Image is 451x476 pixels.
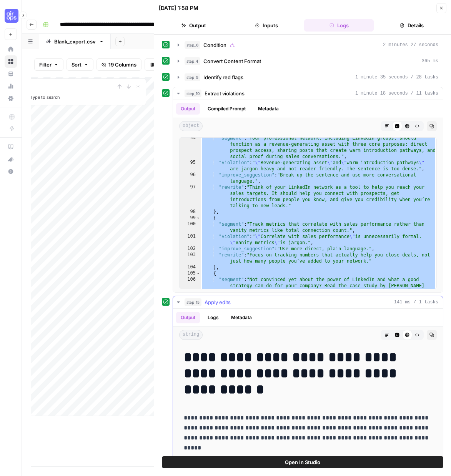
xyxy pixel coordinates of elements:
span: 1 minute 35 seconds / 28 tasks [355,74,438,81]
a: Usage [5,80,17,92]
span: step_4 [185,57,200,65]
a: Home [5,43,17,55]
span: step_10 [185,90,201,97]
span: Condition [203,41,226,49]
button: Sort [67,58,93,71]
a: Blank_export.csv [39,34,111,49]
div: 100 [180,221,201,233]
span: Toggle code folding, rows 105 through 110 [196,270,200,276]
span: Convert Content Format [203,57,261,65]
span: string [179,330,203,340]
button: 1 minute 35 seconds / 28 tasks [173,71,443,83]
div: 105 [180,270,201,276]
span: Open In Studio [285,458,320,466]
div: 95 [180,160,201,172]
a: AirOps Academy [5,141,17,153]
button: Open In Studio [162,456,443,468]
button: Logs [203,312,223,323]
span: Sort [72,61,82,68]
div: 102 [180,246,201,252]
button: Compiled Prompt [203,103,250,115]
span: 141 ms / 1 tasks [394,299,438,306]
div: 94 [180,135,201,160]
button: Close Search [133,82,143,91]
span: Extract violations [205,90,245,97]
div: 98 [180,209,201,215]
span: Toggle code folding, rows 99 through 104 [196,215,200,221]
button: What's new? [5,153,17,165]
button: Output [176,103,200,115]
div: 97 [180,184,201,209]
span: 1 minute 18 seconds / 11 tasks [355,90,438,97]
button: Output [176,312,200,323]
span: 2 minutes 27 seconds [383,42,438,48]
div: 99 [180,215,201,221]
label: Type to search [30,95,60,100]
div: 104 [180,264,201,270]
button: Help + Support [5,165,17,178]
span: Filter [39,61,52,68]
img: Cohort 4 Logo [5,9,18,23]
div: Blank_export.csv [54,38,96,45]
span: 365 ms [422,58,438,65]
div: 1 minute 18 seconds / 11 tasks [173,100,443,292]
span: object [179,121,203,131]
div: 96 [180,172,201,184]
button: Metadata [226,312,256,323]
button: Filter [34,58,63,71]
a: Your Data [5,68,17,80]
div: [DATE] 1:58 PM [159,4,198,12]
span: step_15 [185,298,201,306]
span: Identify red flags [203,73,243,81]
a: Settings [5,92,17,105]
button: Workspace: Cohort 4 [5,6,17,25]
button: Output [159,19,228,32]
div: 101 [180,233,201,246]
button: Logs [304,19,374,32]
button: 365 ms [173,55,443,67]
button: 19 Columns [97,58,141,71]
div: 106 [180,276,201,307]
button: 2 minutes 27 seconds [173,39,443,51]
button: 1 minute 18 seconds / 11 tasks [173,87,443,100]
span: 19 Columns [108,61,136,68]
span: Apply edits [205,298,231,306]
button: Metadata [253,103,283,115]
a: Browse [5,55,17,68]
div: 103 [180,252,201,264]
span: step_6 [185,41,200,49]
button: 141 ms / 1 tasks [173,296,443,308]
button: Inputs [231,19,301,32]
button: Details [377,19,446,32]
span: step_5 [185,73,200,81]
